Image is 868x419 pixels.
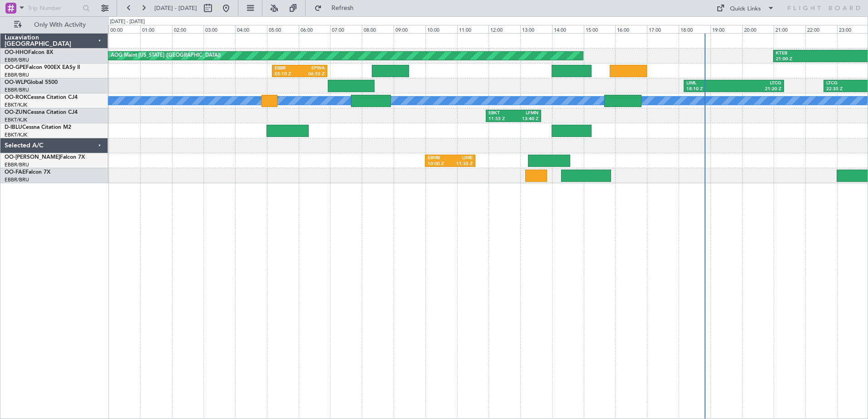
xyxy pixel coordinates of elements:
[362,25,394,33] div: 08:00
[584,25,616,33] div: 15:00
[330,25,362,33] div: 07:00
[679,25,710,33] div: 18:00
[5,80,27,85] span: OO-WLP
[488,25,520,33] div: 12:00
[5,65,80,70] a: OO-GPEFalcon 900EX EASy II
[275,71,300,78] div: 05:10 Z
[513,116,538,122] div: 13:40 Z
[5,117,27,123] a: EBKT/KJK
[488,110,513,117] div: EBKT
[267,25,299,33] div: 05:00
[712,1,779,15] button: Quick Links
[5,170,50,175] a: OO-FAEFalcon 7X
[5,95,27,100] span: OO-ROK
[5,161,29,168] a: EBBR/BRU
[686,80,734,87] div: LIML
[310,1,365,15] button: Refresh
[5,57,29,63] a: EBBR/BRU
[5,110,27,115] span: OO-ZUN
[742,25,774,33] div: 20:00
[734,80,781,87] div: LTCG
[108,25,140,33] div: 00:00
[5,125,22,130] span: D-IBLU
[552,25,584,33] div: 14:00
[615,25,647,33] div: 16:00
[457,25,489,33] div: 11:00
[488,116,513,122] div: 11:55 Z
[5,50,28,55] span: OO-HHO
[805,25,837,33] div: 22:00
[425,25,457,33] div: 10:00
[647,25,679,33] div: 17:00
[275,65,300,72] div: EBBR
[428,161,450,167] div: 10:00 Z
[5,132,27,138] a: EBKT/KJK
[140,25,172,33] div: 01:00
[5,65,26,70] span: OO-GPE
[299,25,330,33] div: 06:00
[111,49,221,63] div: AOG Maint [US_STATE] ([GEOGRAPHIC_DATA])
[154,4,197,12] span: [DATE] - [DATE]
[513,110,538,117] div: LFMN
[324,5,362,11] span: Refresh
[450,161,472,167] div: 11:35 Z
[172,25,204,33] div: 02:00
[520,25,552,33] div: 13:00
[734,86,781,93] div: 21:20 Z
[5,170,25,175] span: OO-FAE
[24,22,96,28] span: Only With Activity
[5,110,78,115] a: OO-ZUNCessna Citation CJ4
[110,18,145,26] div: [DATE] - [DATE]
[5,102,27,108] a: EBKT/KJK
[5,72,29,78] a: EBBR/BRU
[774,25,805,33] div: 21:00
[394,25,425,33] div: 09:00
[730,5,761,14] div: Quick Links
[428,155,450,161] div: EBMB
[5,87,29,93] a: EBBR/BRU
[5,95,78,100] a: OO-ROKCessna Citation CJ4
[300,65,325,72] div: EPWA
[10,18,99,32] button: Only With Activity
[5,125,71,130] a: D-IBLUCessna Citation M2
[28,1,80,15] input: Trip Number
[5,176,29,183] a: EBBR/BRU
[235,25,267,33] div: 04:00
[203,25,235,33] div: 03:00
[300,71,325,78] div: 06:55 Z
[5,155,60,160] span: OO-[PERSON_NAME]
[686,86,734,93] div: 18:10 Z
[450,155,472,161] div: LIME
[710,25,742,33] div: 19:00
[5,80,58,85] a: OO-WLPGlobal 5500
[5,50,53,55] a: OO-HHOFalcon 8X
[5,155,85,160] a: OO-[PERSON_NAME]Falcon 7X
